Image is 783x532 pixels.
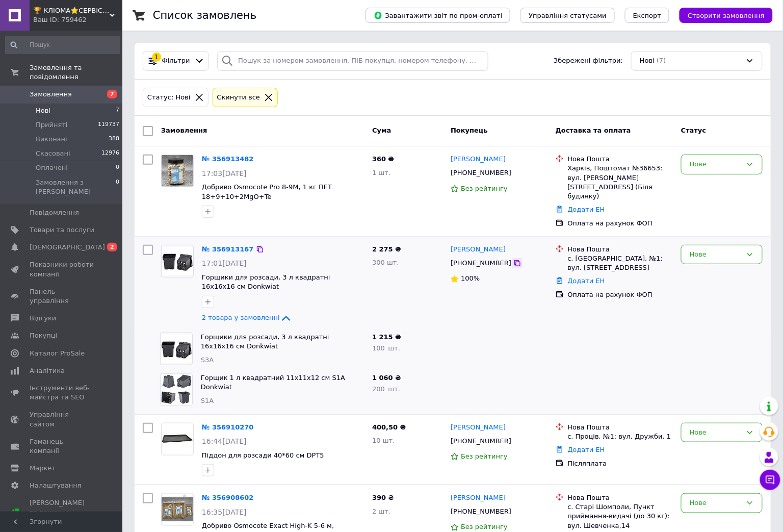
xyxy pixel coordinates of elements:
[202,423,254,431] a: № 356910270
[202,155,254,163] a: № 356913482
[201,374,345,391] a: Горщик 1 л квадратний 11x11x12 см S1A Donkwiat
[145,92,193,103] div: Статус: Нові
[30,287,94,306] span: Панель управління
[30,498,94,526] span: [PERSON_NAME] та рахунки
[202,273,330,291] a: Горщики для розсади, 3 л квадратні 16x16x16 см Donkwiat
[568,423,673,432] div: Нова Пошта
[107,90,117,98] span: 7
[690,159,742,170] div: Нове
[153,9,256,21] h1: Список замовлень
[30,243,105,252] span: [DEMOGRAPHIC_DATA]
[101,149,119,158] span: 12976
[161,126,207,134] span: Замовлення
[372,155,394,163] span: 360 ₴
[451,245,506,255] a: [PERSON_NAME]
[161,245,194,277] a: Фото товару
[36,106,50,115] span: Нові
[568,446,605,453] a: Додати ЕН
[98,120,119,130] span: 119737
[451,259,511,267] span: [PHONE_NUMBER]
[116,178,119,196] span: 0
[202,494,254,501] a: № 356908602
[372,344,400,352] span: 100 шт.
[669,11,773,19] a: Створити замовлення
[152,53,161,62] div: 1
[529,12,607,19] span: Управління статусами
[461,274,480,282] span: 100%
[33,6,110,15] span: 🏆 КЛІОМА⭐СЕРВІС™ - Розплідник ягідних рослин
[116,106,119,115] span: 7
[568,277,605,285] a: Додати ЕН
[202,314,292,321] a: 2 товара у замовленні
[30,410,94,428] span: Управління сайтом
[30,208,79,217] span: Повідомлення
[451,423,506,433] a: [PERSON_NAME]
[201,397,214,404] span: S1A
[36,178,116,196] span: Замовлення з [PERSON_NAME]
[568,493,673,502] div: Нова Пошта
[568,206,605,213] a: Додати ЕН
[451,155,506,164] a: [PERSON_NAME]
[461,452,508,460] span: Без рейтингу
[366,8,510,23] button: Завантажити звіт по пром-оплаті
[33,15,122,24] div: Ваш ID: 759462
[372,259,399,266] span: 300 шт.
[30,349,85,358] span: Каталог ProSale
[202,451,324,459] a: Піддон для розсади 40*60 см DPT5
[30,225,94,235] span: Товари та послуги
[760,470,780,490] button: Чат з покупцем
[568,254,673,272] div: с. [GEOGRAPHIC_DATA], №1: вул. [STREET_ADDRESS]
[461,185,508,192] span: Без рейтингу
[30,331,57,340] span: Покупці
[690,498,742,509] div: Нове
[161,423,194,455] a: Фото товару
[372,169,390,176] span: 1 шт.
[372,385,400,393] span: 200 шт.
[568,432,673,441] div: с. Проців, №1: вул. Дружби, 1
[30,260,94,278] span: Показники роботи компанії
[690,249,742,260] div: Нове
[688,12,765,19] span: Створити замовлення
[202,259,247,267] span: 17:01[DATE]
[372,494,394,501] span: 390 ₴
[202,183,332,200] a: Добриво Osmocote Pro 8-9M, 1 кг ПЕТ 18+9+10+2MgO+Te
[30,481,82,490] span: Налаштування
[36,120,67,130] span: Прийняті
[451,126,488,134] span: Покупець
[568,502,673,530] div: с. Старі Шомполи, Пункт приймання-видачі (до 30 кг): вул. Шевченка,14
[202,245,254,253] a: № 356913167
[109,135,119,144] span: 388
[161,493,194,526] a: Фото товару
[556,126,631,134] span: Доставка та оплата
[640,56,655,66] span: Нові
[30,384,94,402] span: Інструменти веб-майстра та SEO
[568,219,673,228] div: Оплата на рахунок ФОП
[520,8,615,23] button: Управління статусами
[372,245,401,253] span: 2 275 ₴
[161,374,192,406] img: Фото товару
[161,335,192,363] img: Фото товару
[451,508,511,515] span: [PHONE_NUMBER]
[107,243,117,251] span: 2
[681,126,707,134] span: Статус
[30,437,94,455] span: Гаманець компанії
[451,493,506,503] a: [PERSON_NAME]
[30,366,65,375] span: Аналітика
[451,437,511,445] span: [PHONE_NUMBER]
[162,494,193,525] img: Фото товару
[461,523,508,530] span: Без рейтингу
[162,56,190,66] span: Фільтри
[690,427,742,438] div: Нове
[372,508,390,515] span: 2 шт.
[374,11,502,20] span: Завантажити звіт по пром-оплаті
[36,135,67,144] span: Виконані
[202,169,247,178] span: 17:03[DATE]
[633,12,662,19] span: Експорт
[161,155,194,187] a: Фото товару
[30,90,72,99] span: Замовлення
[680,8,773,23] button: Створити замовлення
[554,56,623,66] span: Збережені фільтри:
[201,333,329,350] a: Горщики для розсади, 3 л квадратні 16x16x16 см Donkwiat
[657,57,666,64] span: (7)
